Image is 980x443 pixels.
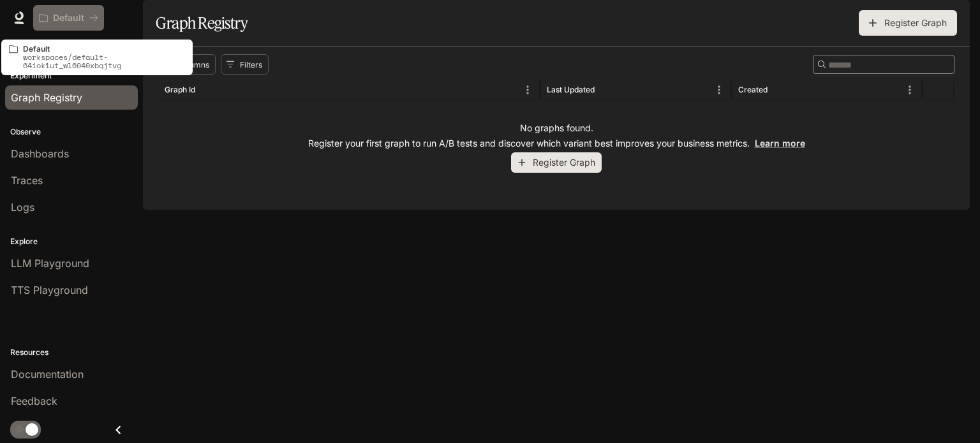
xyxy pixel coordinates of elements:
button: Register Graph [859,10,957,36]
h1: Graph Registry [156,10,248,36]
p: Default [23,45,185,53]
div: Search [813,55,954,74]
p: Register your first graph to run A/B tests and discover which variant best improves your business... [308,137,805,150]
p: No graphs found. [520,122,593,134]
button: Register Graph [511,152,602,173]
button: All workspaces [33,5,104,31]
button: Menu [900,80,919,99]
p: workspaces/default-64iok1ut_wl6040xbqjtvg [23,53,185,69]
div: Created [738,85,768,94]
p: Default [53,13,84,24]
button: Sort [197,80,216,99]
button: Sort [596,80,615,99]
button: Sort [769,80,788,99]
button: Menu [709,80,729,99]
a: Learn more [755,138,805,149]
button: Show filters [221,54,269,75]
div: Graph Id [165,85,195,94]
div: Last Updated [547,85,595,94]
button: Menu [518,80,537,99]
